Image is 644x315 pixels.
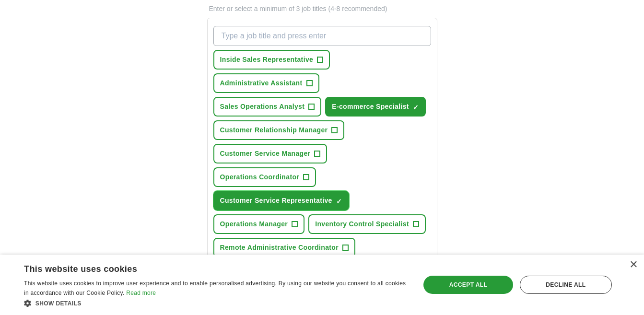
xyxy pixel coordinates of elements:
button: Administrative Assistant [213,73,319,93]
span: ✓ [413,104,419,111]
button: Customer Service Manager [213,144,328,163]
span: Administrative Assistant [220,78,303,88]
button: Remote Administrative Coordinator [213,238,356,257]
span: Customer Service Representative [220,196,332,206]
span: Sales Operations Analyst [220,102,305,112]
button: Operations Coordinator [213,167,316,187]
button: E-commerce Specialist✓ [325,97,426,117]
div: Accept all [423,276,513,294]
span: Show details [35,300,82,307]
button: Inside Sales Representative [213,50,330,70]
span: Customer Service Manager [220,149,311,159]
span: This website uses cookies to improve user experience and to enable personalised advertising. By u... [24,280,406,296]
span: Inventory Control Specialist [315,219,409,229]
button: Sales Operations Analyst [213,97,322,117]
button: Operations Manager [213,214,305,234]
span: Inside Sales Representative [220,55,314,65]
span: ✓ [336,198,342,205]
button: Inventory Control Specialist [308,214,426,234]
button: Customer Relationship Manager [213,120,345,140]
span: Operations Manager [220,219,288,229]
div: Decline all [520,276,612,294]
input: Type a job title and press enter [213,26,431,46]
div: Close [630,261,637,268]
a: Read more, opens a new window [126,290,156,296]
div: Show details [24,298,408,308]
div: This website uses cookies [24,260,384,275]
span: E-commerce Specialist [332,102,409,112]
button: Customer Service Representative✓ [213,191,349,210]
p: Enter or select a minimum of 3 job titles (4-8 recommended) [207,4,437,14]
span: Operations Coordinator [220,172,300,182]
span: Customer Relationship Manager [220,125,328,135]
span: Remote Administrative Coordinator [220,243,339,253]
